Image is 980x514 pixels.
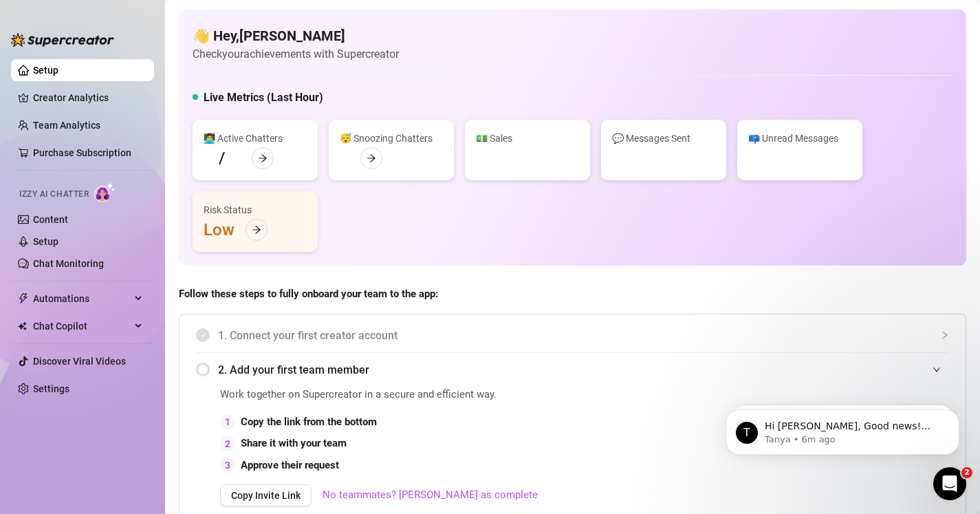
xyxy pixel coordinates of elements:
[476,131,579,146] div: 💵 Sales
[941,331,949,339] span: collapsed
[193,45,399,63] article: Check your achievements with Supercreator
[33,142,143,164] a: Purchase Subscription
[220,436,235,451] div: 2
[340,131,443,146] div: 😴 Snoozing Chatters
[323,487,538,504] a: No teammates? [PERSON_NAME] as complete
[193,26,399,45] h4: 👋 Hey, [PERSON_NAME]
[204,131,307,146] div: 👩‍💻 Active Chatters
[33,356,126,367] a: Discover Viral Videos
[231,490,301,501] span: Copy Invite Link
[220,387,640,403] span: Work together on Supercreator in a secure and efficient way.
[220,458,235,473] div: 3
[18,293,29,304] span: thunderbolt
[241,437,347,449] strong: Share it with your team
[33,236,58,247] a: Setup
[367,153,376,163] span: arrow-right
[11,33,114,47] img: logo-BBDzfeDw.svg
[612,131,715,146] div: 💬 Messages Sent
[33,383,69,394] a: Settings
[18,321,27,331] img: Chat Copilot
[94,182,116,202] img: AI Chatter
[204,202,307,217] div: Risk Status
[961,467,972,478] span: 2
[241,416,377,428] strong: Copy the link from the bottom
[705,381,980,477] iframe: Intercom notifications message
[179,288,438,300] strong: Follow these steps to fully onboard your team to the app:
[33,258,104,269] a: Chat Monitoring
[220,484,312,506] button: Copy Invite Link
[220,414,235,429] div: 1
[933,365,941,374] span: expanded
[204,89,323,106] h5: Live Metrics (Last Hour)
[258,153,268,163] span: arrow-right
[19,188,89,201] span: Izzy AI Chatter
[196,353,949,387] div: 2. Add your first team member
[218,361,949,378] span: 2. Add your first team member
[33,315,131,337] span: Chat Copilot
[218,327,949,344] span: 1. Connect your first creator account
[33,120,100,131] a: Team Analytics
[33,65,58,76] a: Setup
[196,319,949,352] div: 1. Connect your first creator account
[933,467,966,500] iframe: Intercom live chat
[748,131,851,146] div: 📪 Unread Messages
[33,288,131,310] span: Automations
[252,225,261,235] span: arrow-right
[33,87,143,109] a: Creator Analytics
[241,459,339,471] strong: Approve their request
[33,214,68,225] a: Content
